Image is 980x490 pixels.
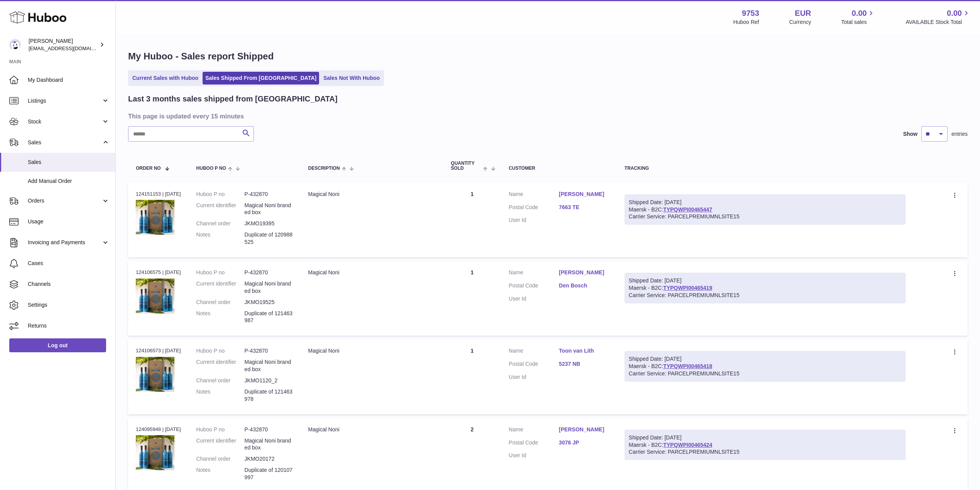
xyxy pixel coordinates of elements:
a: 0.00 Total sales [841,8,875,26]
div: [PERSON_NAME] [29,37,98,52]
span: Settings [28,301,110,309]
dt: Channel order [196,299,245,306]
div: 124106575 | [DATE] [136,269,181,276]
td: 1 [443,340,501,414]
div: Shipped Date: [DATE] [629,355,901,363]
div: 124095948 | [DATE] [136,426,181,433]
span: 0.00 [852,8,867,19]
h2: Last 3 months sales shipped from [GEOGRAPHIC_DATA] [128,94,338,104]
dd: JKMO1120_2 [245,377,293,384]
div: Magical Noni [308,191,436,198]
dt: Channel order [196,455,245,463]
dd: P-432870 [245,426,293,433]
dd: Magical Noni branded box [245,437,293,452]
div: Maersk - B2C: [625,351,906,382]
span: My Dashboard [28,76,110,84]
td: 1 [443,183,501,257]
dt: Notes [196,310,245,324]
div: 124106573 | [DATE] [136,347,181,354]
a: 7663 TE [559,204,609,211]
p: Duplicate of 121463978 [245,388,293,403]
dd: P-432870 [245,347,293,355]
div: Currency [789,19,811,26]
a: Sales Not With Huboo [321,72,382,84]
span: Cases [28,260,110,267]
dt: Postal Code [509,282,559,291]
span: AVAILABLE Stock Total [906,19,971,26]
a: 5237 NB [559,360,609,368]
div: Shipped Date: [DATE] [629,199,901,206]
dt: Huboo P no [196,426,245,433]
img: 1651244466.jpg [136,279,174,314]
dt: Channel order [196,377,245,384]
span: entries [951,130,968,138]
div: Maersk - B2C: [625,194,906,225]
a: 3076 JP [559,439,609,446]
a: [PERSON_NAME] [559,426,609,433]
dt: Notes [196,231,245,246]
dt: User Id [509,216,559,224]
strong: 9753 [742,8,759,19]
img: 1651244466.jpg [136,200,174,235]
div: Carrier Service: PARCELPREMIUMNLSITE15 [629,292,901,299]
strong: EUR [795,8,811,19]
dt: Name [509,191,559,200]
a: TYPQWPI00465447 [663,206,712,213]
div: Maersk - B2C: [625,273,906,303]
a: 0.00 AVAILABLE Stock Total [906,8,971,26]
dt: Postal Code [509,204,559,213]
label: Show [903,130,917,138]
span: Huboo P no [196,166,226,171]
p: Duplicate of 120988525 [245,231,293,246]
dt: Current identifier [196,358,245,373]
dd: JKMO19525 [245,299,293,306]
div: 124151153 | [DATE] [136,191,181,198]
a: [PERSON_NAME] [559,269,609,276]
dd: Magical Noni branded box [245,358,293,373]
a: TYPQWPI00465418 [663,363,712,369]
dt: Name [509,426,559,435]
span: Total sales [841,19,875,26]
dt: Current identifier [196,202,245,216]
dt: Current identifier [196,437,245,452]
dd: Magical Noni branded box [245,202,293,216]
a: TYPQWPI00465419 [663,285,712,291]
dt: Channel order [196,220,245,227]
span: Channels [28,280,110,288]
a: Log out [9,338,106,352]
div: Tracking [625,166,906,171]
dt: Postal Code [509,439,559,448]
dt: User Id [509,373,559,381]
div: Magical Noni [308,269,436,276]
td: 1 [443,261,501,336]
span: 0.00 [947,8,962,19]
dt: Name [509,347,559,357]
div: Shipped Date: [DATE] [629,434,901,441]
dt: User Id [509,295,559,302]
div: Carrier Service: PARCELPREMIUMNLSITE15 [629,213,901,220]
a: TYPQWPI00465424 [663,442,712,448]
span: Sales [28,159,110,166]
span: Returns [28,322,110,329]
dd: P-432870 [245,269,293,276]
span: Description [308,166,340,171]
dt: Huboo P no [196,347,245,355]
p: Duplicate of 120107997 [245,466,293,481]
dt: Huboo P no [196,269,245,276]
p: Duplicate of 121463987 [245,310,293,324]
div: Carrier Service: PARCELPREMIUMNLSITE15 [629,448,901,456]
div: Magical Noni [308,426,436,433]
dt: User Id [509,452,559,459]
dd: P-432870 [245,191,293,198]
img: 1651244466.jpg [136,357,174,392]
a: Den Bosch [559,282,609,289]
img: info@welovenoni.com [9,39,21,51]
span: Listings [28,97,101,105]
dt: Postal Code [509,360,559,370]
span: Add Manual Order [28,177,110,185]
div: Magical Noni [308,347,436,355]
h3: This page is updated every 15 minutes [128,112,966,120]
span: [EMAIL_ADDRESS][DOMAIN_NAME] [29,45,113,51]
span: Orders [28,197,101,204]
dt: Notes [196,388,245,403]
